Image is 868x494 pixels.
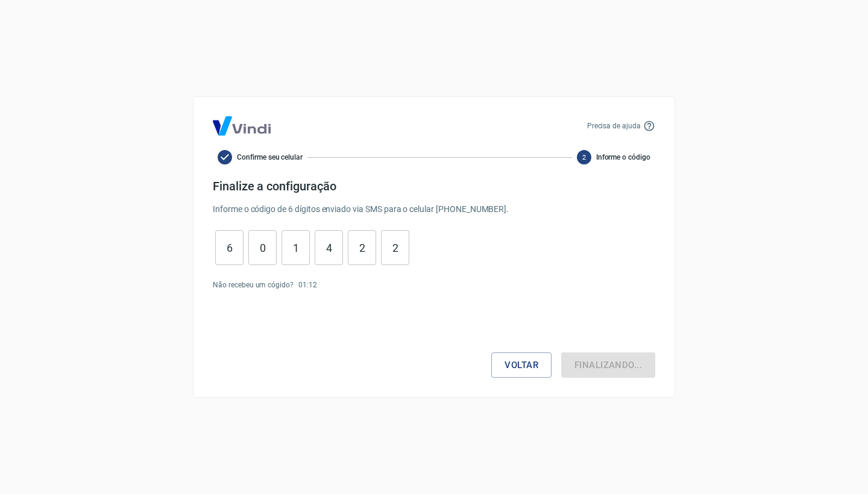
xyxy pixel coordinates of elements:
img: Logo Vind [213,116,271,136]
p: Não recebeu um cógido? [213,280,294,290]
p: Informe o código de 6 dígitos enviado via SMS para o celular [PHONE_NUMBER] . [213,203,655,216]
h4: Finalize a configuração [213,179,655,193]
span: Confirme seu celular [237,152,303,163]
p: Precisa de ajuda [587,120,641,131]
span: Informe o código [596,152,650,163]
text: 2 [582,154,586,161]
button: Voltar [491,352,552,378]
p: 01 : 12 [298,280,317,290]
